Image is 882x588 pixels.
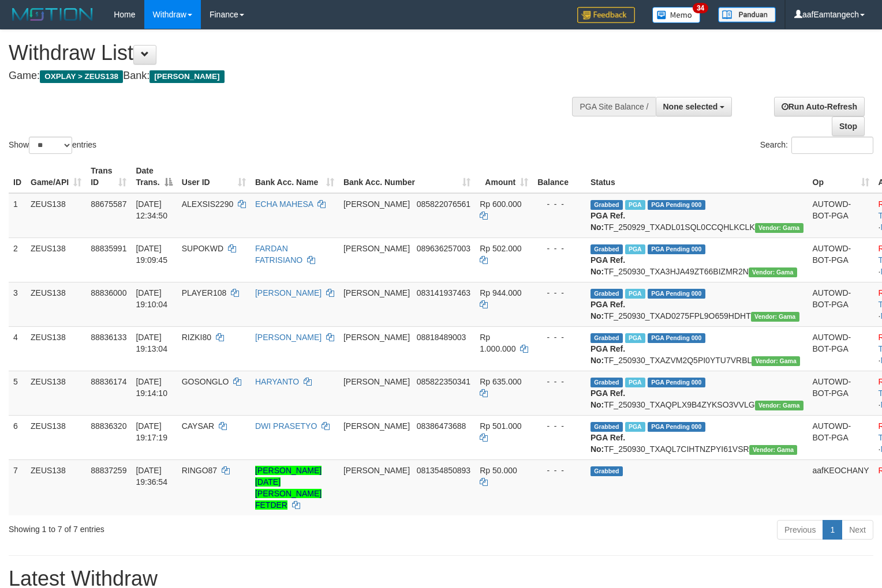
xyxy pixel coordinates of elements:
[182,288,227,297] span: PLAYER108
[91,333,126,342] span: 88836133
[648,422,705,432] span: PGA Pending
[9,6,96,23] img: MOTION_logo.png
[480,288,521,297] span: Rp 944.000
[648,244,705,254] span: PGA Pending
[9,371,26,415] td: 5
[537,287,581,299] div: - - -
[9,70,577,82] h4: Game: Bank:
[177,160,251,193] th: User ID: activate to sort column ascending
[136,333,167,353] span: [DATE] 19:13:04
[480,421,521,431] span: Rp 501.000
[652,7,701,23] img: Button%20Memo.svg
[663,102,718,111] span: None selected
[480,377,521,386] span: Rp 635.000
[343,466,410,475] span: [PERSON_NAME]
[842,520,873,540] a: Next
[9,415,26,459] td: 6
[808,459,874,515] td: aafKEOCHANY
[774,97,865,116] a: Run Auto-Refresh
[255,244,302,265] a: FARDAN FATRISIANO
[26,371,86,415] td: ZEUS138
[26,238,86,282] td: ZEUS138
[537,243,581,254] div: - - -
[823,520,842,540] a: 1
[832,116,865,136] a: Stop
[417,421,466,431] span: Copy 08386473688 to clipboard
[591,422,623,432] span: Grabbed
[417,244,470,253] span: Copy 089636257003 to clipboard
[150,70,224,83] span: [PERSON_NAME]
[136,377,167,398] span: [DATE] 19:14:10
[417,377,470,386] span: Copy 085822350341 to clipboard
[343,244,410,253] span: [PERSON_NAME]
[182,333,211,342] span: RIZKI80
[808,415,874,459] td: AUTOWD-BOT-PGA
[343,288,410,297] span: [PERSON_NAME]
[26,160,86,193] th: Game/API: activate to sort column ascending
[480,333,515,353] span: Rp 1.000.000
[251,160,339,193] th: Bank Acc. Name: activate to sort column ascending
[480,244,521,253] span: Rp 502.000
[26,415,86,459] td: ZEUS138
[9,519,359,535] div: Showing 1 to 7 of 7 entries
[136,244,167,265] span: [DATE] 19:09:45
[343,333,410,342] span: [PERSON_NAME]
[9,42,577,65] h1: Withdraw List
[591,200,623,210] span: Grabbed
[537,376,581,387] div: - - -
[808,326,874,371] td: AUTOWD-BOT-PGA
[591,300,625,321] b: PGA Ref. No:
[26,282,86,326] td: ZEUS138
[752,356,800,366] span: Vendor URL: https://trx31.1velocity.biz
[718,7,776,22] img: panduan.png
[9,326,26,371] td: 4
[475,160,533,193] th: Amount: activate to sort column ascending
[625,333,645,343] span: Marked by aafpengsreynich
[91,288,126,297] span: 88836000
[255,421,317,431] a: DWI PRASETYO
[625,244,645,254] span: Marked by aafpengsreynich
[591,333,623,343] span: Grabbed
[136,199,167,220] span: [DATE] 12:34:50
[533,160,586,193] th: Balance
[255,288,322,297] a: [PERSON_NAME]
[537,198,581,210] div: - - -
[9,459,26,515] td: 7
[9,282,26,326] td: 3
[91,466,126,475] span: 88837259
[586,282,808,326] td: TF_250930_TXAD0275FPL9O659HDHT
[255,333,322,342] a: [PERSON_NAME]
[417,199,470,209] span: Copy 085822076561 to clipboard
[9,193,26,238] td: 1
[343,199,410,209] span: [PERSON_NAME]
[182,199,234,209] span: ALEXSIS2290
[586,415,808,459] td: TF_250930_TXAQL7CIHTNZPYI61VSR
[808,193,874,238] td: AUTOWD-BOT-PGA
[591,433,625,454] b: PGA Ref. No:
[591,211,625,232] b: PGA Ref. No:
[339,160,475,193] th: Bank Acc. Number: activate to sort column ascending
[591,289,623,299] span: Grabbed
[572,97,655,116] div: PGA Site Balance /
[182,466,217,475] span: RINGO87
[182,244,223,253] span: SUPOKWD
[91,199,126,209] span: 88675587
[586,238,808,282] td: TF_250930_TXA3HJA49ZT66BIZMR2N
[777,520,823,540] a: Previous
[86,160,131,193] th: Trans ID: activate to sort column ascending
[9,160,26,193] th: ID
[591,244,623,254] span: Grabbed
[91,377,126,386] span: 88836174
[791,137,873,154] input: Search:
[808,238,874,282] td: AUTOWD-BOT-PGA
[648,333,705,343] span: PGA Pending
[480,199,521,209] span: Rp 600.000
[755,223,803,233] span: Vendor URL: https://trx31.1velocity.biz
[751,312,799,322] span: Vendor URL: https://trx31.1velocity.biz
[255,199,313,209] a: ECHA MAHESA
[343,377,410,386] span: [PERSON_NAME]
[417,333,466,342] span: Copy 08818489003 to clipboard
[591,389,625,409] b: PGA Ref. No:
[749,267,797,277] span: Vendor URL: https://trx31.1velocity.biz
[625,378,645,387] span: Marked by aafpengsreynich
